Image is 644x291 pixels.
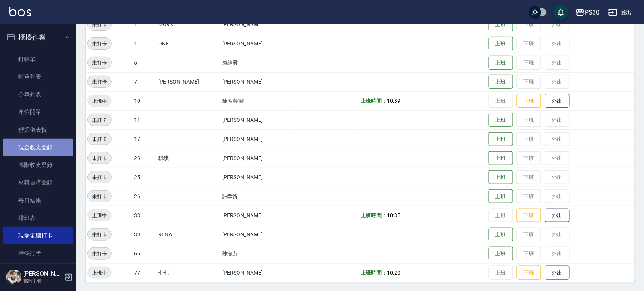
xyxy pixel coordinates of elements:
[156,72,220,91] td: [PERSON_NAME]
[156,15,220,34] td: MARS
[387,270,401,276] span: 10:20
[88,250,111,258] span: 未打卡
[220,129,295,149] td: [PERSON_NAME]
[156,263,220,282] td: 七七
[132,34,156,53] td: 1
[132,53,156,72] td: 5
[489,228,513,242] button: 上班
[220,15,295,34] td: [PERSON_NAME]
[220,53,295,72] td: 袁維君
[489,132,513,146] button: 上班
[361,270,387,276] b: 上班時間：
[3,139,73,156] a: 現金收支登錄
[489,75,513,89] button: 上班
[23,278,62,285] p: 高階主管
[489,37,513,51] button: 上班
[220,72,295,91] td: [PERSON_NAME]
[220,225,295,244] td: [PERSON_NAME]
[132,187,156,206] td: 26
[3,156,73,174] a: 高階收支登錄
[87,269,112,277] span: 上班中
[132,149,156,168] td: 23
[6,270,21,285] img: Person
[88,21,111,29] span: 未打卡
[132,168,156,187] td: 25
[545,266,570,280] button: 外出
[88,40,111,48] span: 未打卡
[156,34,220,53] td: ONE
[3,103,73,121] a: 座位開單
[489,247,513,261] button: 上班
[156,149,220,168] td: 稘稘
[3,192,73,209] a: 每日結帳
[132,206,156,225] td: 33
[220,263,295,282] td: [PERSON_NAME]
[489,189,513,204] button: 上班
[88,116,111,124] span: 未打卡
[387,212,401,218] span: 10:35
[3,86,73,103] a: 掛單列表
[132,110,156,129] td: 11
[220,91,295,110] td: 陳湘芸🐭
[605,5,635,19] button: 登出
[156,225,220,244] td: RENA
[585,8,599,17] div: PS30
[489,56,513,70] button: 上班
[132,263,156,282] td: 77
[3,68,73,86] a: 帳單列表
[132,15,156,34] td: 1
[517,266,541,280] button: 下班
[3,227,73,244] a: 現場電腦打卡
[517,209,541,223] button: 下班
[387,98,401,104] span: 10:39
[361,98,387,104] b: 上班時間：
[489,151,513,165] button: 上班
[88,192,111,200] span: 未打卡
[545,94,570,108] button: 外出
[132,225,156,244] td: 39
[220,187,295,206] td: 許聿忻
[220,206,295,225] td: [PERSON_NAME]
[220,168,295,187] td: [PERSON_NAME]
[87,212,112,220] span: 上班中
[87,97,112,105] span: 上班中
[220,34,295,53] td: [PERSON_NAME]
[220,110,295,129] td: [PERSON_NAME]
[88,78,111,86] span: 未打卡
[3,209,73,227] a: 排班表
[132,91,156,110] td: 10
[9,7,31,16] img: Logo
[489,113,513,127] button: 上班
[489,170,513,184] button: 上班
[553,5,569,20] button: save
[88,154,111,162] span: 未打卡
[132,244,156,263] td: 66
[220,149,295,168] td: [PERSON_NAME]
[3,50,73,68] a: 打帳單
[88,231,111,239] span: 未打卡
[220,244,295,263] td: 陳淑芬
[3,174,73,191] a: 材料自購登錄
[517,94,541,108] button: 下班
[88,173,111,181] span: 未打卡
[3,244,73,262] a: 掃碼打卡
[361,212,387,218] b: 上班時間：
[88,135,111,143] span: 未打卡
[23,270,62,278] h5: [PERSON_NAME]
[3,27,73,47] button: 櫃檯作業
[3,121,73,139] a: 營業儀表板
[88,59,111,67] span: 未打卡
[489,18,513,32] button: 上班
[545,209,570,223] button: 外出
[573,5,602,20] button: PS30
[132,72,156,91] td: 7
[132,129,156,149] td: 17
